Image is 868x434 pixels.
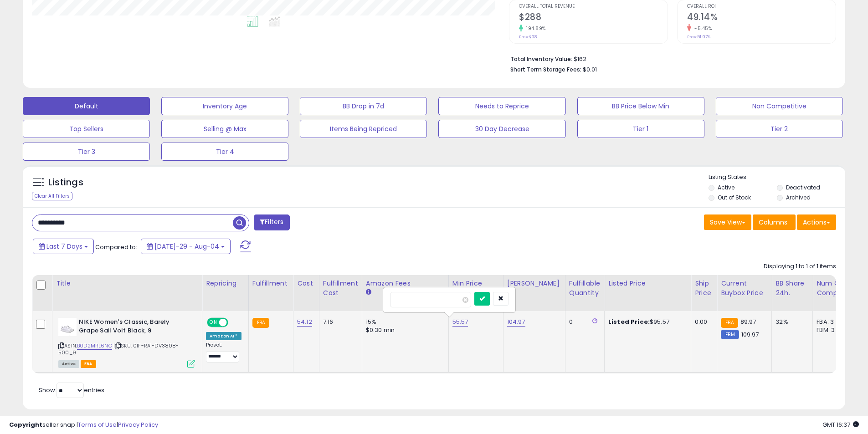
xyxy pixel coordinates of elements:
[297,279,315,288] div: Cost
[79,318,190,337] b: NIKE Women's Classic, Barely Grape Sail Volt Black, 9
[817,318,847,326] div: FBA: 3
[23,143,150,161] button: Tier 3
[691,25,712,32] small: -5.45%
[704,214,751,230] button: Save View
[709,173,845,182] p: Listing States:
[583,65,597,74] span: $0.01
[608,318,684,326] div: $95.57
[569,279,601,298] div: Fulfillable Quantity
[58,318,77,336] img: 31TdnXVA90L._SL40_.jpg
[507,317,525,327] a: 104.97
[507,279,561,288] div: [PERSON_NAME]
[161,120,288,138] button: Selling @ Max
[608,317,650,326] b: Listed Price:
[452,279,499,288] div: Min Price
[46,242,82,251] span: Last 7 Days
[23,97,150,115] button: Default
[254,214,289,230] button: Filters
[822,420,859,429] span: 2025-08-12 16:37 GMT
[366,279,445,288] div: Amazon Fees
[32,192,72,200] div: Clear All Filters
[695,279,713,298] div: Ship Price
[56,279,198,288] div: Title
[817,279,850,298] div: Num of Comp.
[366,318,442,326] div: 15%
[33,239,94,254] button: Last 7 Days
[438,120,565,138] button: 30 Day Decrease
[77,342,112,350] a: B0D2MRL6NC
[154,242,219,251] span: [DATE]-29 - Aug-04
[687,34,710,40] small: Prev: 51.97%
[161,143,288,161] button: Tier 4
[577,97,704,115] button: BB Price Below Min
[438,97,565,115] button: Needs to Reprice
[78,420,117,429] a: Terms of Use
[519,4,668,9] span: Overall Total Revenue
[569,318,597,326] div: 0
[740,317,756,326] span: 89.97
[141,239,231,254] button: [DATE]-29 - Aug-04
[797,214,836,230] button: Actions
[323,279,358,298] div: Fulfillment Cost
[510,55,572,63] b: Total Inventory Value:
[776,279,809,298] div: BB Share 24h.
[608,279,687,288] div: Listed Price
[206,342,241,363] div: Preset:
[39,386,104,394] span: Show: entries
[227,319,241,327] span: OFF
[206,279,245,288] div: Repricing
[23,120,150,138] button: Top Sellers
[9,421,158,429] div: seller snap | |
[764,262,836,271] div: Displaying 1 to 1 of 1 items
[519,34,537,40] small: Prev: $98
[95,243,137,251] span: Compared to:
[323,318,355,326] div: 7.16
[523,25,546,32] small: 194.89%
[786,194,811,201] label: Archived
[741,330,759,339] span: 109.97
[776,318,806,326] div: 32%
[297,317,312,327] a: 54.12
[716,97,843,115] button: Non Competitive
[81,360,96,368] span: FBA
[252,279,289,288] div: Fulfillment
[687,4,836,9] span: Overall ROI
[718,184,734,191] label: Active
[687,12,836,24] h2: 49.14%
[759,218,787,227] span: Columns
[716,120,843,138] button: Tier 2
[300,120,427,138] button: Items Being Repriced
[721,318,738,328] small: FBA
[58,342,179,356] span: | SKU: 01F-RA1-DV3808-500_9
[58,318,195,367] div: ASIN:
[753,214,796,230] button: Columns
[721,330,739,339] small: FBM
[366,326,442,334] div: $0.30 min
[9,420,42,429] strong: Copyright
[118,420,158,429] a: Privacy Policy
[161,97,288,115] button: Inventory Age
[817,326,847,334] div: FBM: 3
[48,176,83,189] h5: Listings
[206,332,241,340] div: Amazon AI *
[786,184,820,191] label: Deactivated
[510,53,829,64] li: $162
[577,120,704,138] button: Tier 1
[519,12,668,24] h2: $288
[510,66,581,73] b: Short Term Storage Fees:
[452,317,468,327] a: 55.57
[718,194,751,201] label: Out of Stock
[252,318,269,328] small: FBA
[695,318,710,326] div: 0.00
[721,279,768,298] div: Current Buybox Price
[208,319,219,327] span: ON
[366,288,371,296] small: Amazon Fees.
[58,360,79,368] span: All listings currently available for purchase on Amazon
[300,97,427,115] button: BB Drop in 7d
